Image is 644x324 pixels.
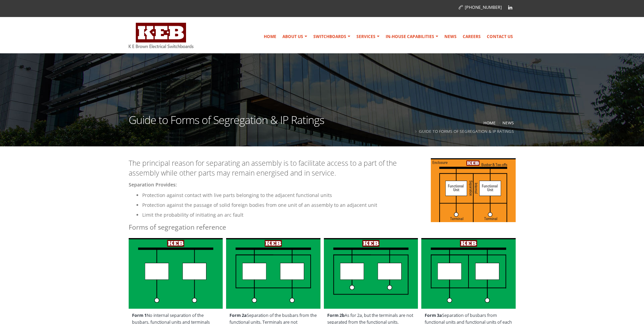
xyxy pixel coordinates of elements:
h5: Separation provides: [129,182,516,188]
a: Services [354,30,382,43]
a: About Us [280,30,310,43]
li: Protection against contact with live parts belonging to the adjacent functional units [142,191,516,199]
a: Home [261,30,279,43]
a: In-house Capabilities [383,30,441,43]
h1: Guide to Forms of Segregation & IP Ratings [129,114,324,134]
strong: Form 1 [132,312,147,318]
a: Switchboards [311,30,353,43]
a: Careers [460,30,483,43]
strong: Form 2b [327,312,345,318]
p: The principal reason for separating an assembly is to facilitate access to a part of the assembly... [129,158,516,178]
img: K E Brown Electrical Switchboards [129,23,194,48]
li: Guide to Forms of Segregation & IP Ratings [413,127,514,136]
strong: Form 2a [229,312,247,318]
a: News [502,120,514,125]
h4: Forms of segregation reference [129,222,516,232]
li: Protection against the passage of solid foreign bodies from one unit of an assembly to an adjacen... [142,201,516,209]
strong: Form 3a [425,312,442,318]
a: News [442,30,459,43]
a: [PHONE_NUMBER] [459,4,502,10]
a: Home [483,120,496,125]
a: Linkedin [505,2,515,13]
a: Contact Us [484,30,516,43]
li: Limit the probability of initiating an arc fault [142,211,516,219]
